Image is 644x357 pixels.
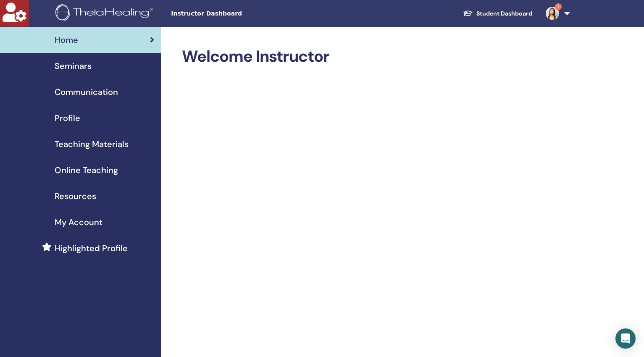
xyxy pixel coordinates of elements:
img: graduation-cap-white.svg [463,10,473,17]
span: Seminars [55,60,92,72]
span: My Account [55,216,103,228]
img: default.jpg [546,7,559,20]
span: Instructor Dashboard [171,9,297,18]
div: Open Intercom Messenger [615,328,636,349]
span: Profile [55,112,80,124]
span: 1 [555,3,562,10]
span: Resources [55,190,96,202]
h2: Welcome Instructor [182,47,568,66]
span: Highlighted Profile [55,242,128,255]
a: Student Dashboard [456,6,539,21]
span: Online Teaching [55,164,118,176]
span: Home [55,34,78,46]
span: Teaching Materials [55,138,129,150]
img: logo.png [55,4,156,23]
span: Communication [55,86,118,98]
